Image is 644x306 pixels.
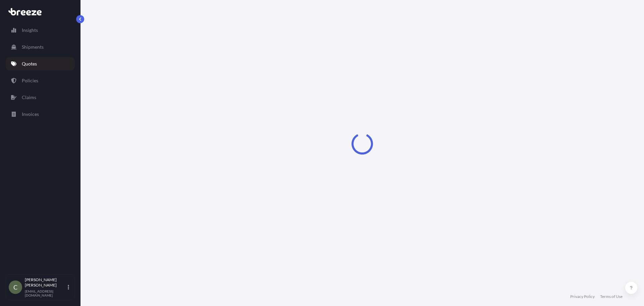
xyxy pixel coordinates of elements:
[6,107,75,121] a: Invoices
[6,57,75,71] a: Quotes
[25,289,66,297] p: [EMAIL_ADDRESS][DOMAIN_NAME]
[22,111,39,118] p: Invoices
[6,40,75,54] a: Shipments
[22,44,44,50] p: Shipments
[6,74,75,87] a: Policies
[6,91,75,104] a: Claims
[22,94,36,101] p: Claims
[13,284,17,291] span: C
[600,294,623,299] a: Terms of Use
[22,60,37,67] p: Quotes
[22,27,38,34] p: Insights
[22,77,38,84] p: Policies
[25,277,66,288] p: [PERSON_NAME] [PERSON_NAME]
[6,24,75,37] a: Insights
[570,294,595,299] a: Privacy Policy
